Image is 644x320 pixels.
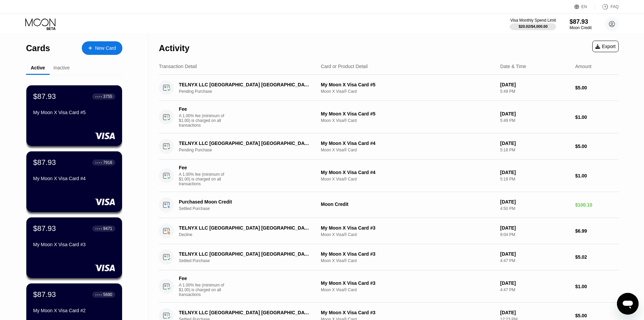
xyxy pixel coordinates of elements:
div: TELNYX LLC [GEOGRAPHIC_DATA] [GEOGRAPHIC_DATA]Settled PurchaseMy Moon X Visa Card #3Moon X Visa® ... [159,244,619,270]
div: EN [581,4,587,9]
div: $5.00 [575,144,619,149]
div: [DATE] [500,280,570,286]
div: Fee [179,106,226,112]
div: $1.00 [575,114,619,120]
div: Inactive [53,65,70,70]
div: My Moon X Visa Card #4 [321,141,495,146]
div: Date & Time [500,64,526,69]
div: Visa Monthly Spend Limit [510,18,556,23]
div: $87.93 [570,18,592,25]
div: ● ● ● ● [95,95,102,98]
div: My Moon X Visa Card #3 [321,251,495,257]
iframe: Button to launch messaging window [617,293,639,315]
div: Purchased Moon CreditSettled PurchaseMoon Credit[DATE]4:50 PM$100.10 [159,192,619,218]
div: Moon X Visa® Card [321,258,495,263]
div: [DATE] [500,199,570,205]
div: 4:47 PM [500,287,570,292]
div: EN [574,3,595,10]
div: FAQ [611,4,619,9]
div: 5:18 PM [500,177,570,182]
div: Active [31,65,45,70]
div: $87.93● ● ● ●3755My Moon X Visa Card #5 [26,85,122,146]
div: My Moon X Visa Card #5 [321,82,495,87]
div: 9471 [103,226,112,231]
div: [DATE] [500,310,570,315]
div: Moon X Visa® Card [321,287,495,292]
div: $87.93● ● ● ●9471My Moon X Visa Card #3 [26,217,122,278]
div: [DATE] [500,170,570,175]
div: My Moon X Visa Card #3 [321,225,495,231]
div: A 1.00% fee (minimum of $1.00) is charged on all transactions [179,283,230,297]
div: 7918 [103,160,112,165]
div: TELNYX LLC [GEOGRAPHIC_DATA] [GEOGRAPHIC_DATA] [179,82,310,87]
div: Moon X Visa® Card [321,177,495,182]
div: My Moon X Visa Card #4 [321,170,495,175]
div: Settled Purchase [179,206,320,211]
div: New Card [95,45,116,51]
div: My Moon X Visa Card #3 [321,310,495,315]
div: Purchased Moon Credit [179,199,310,205]
div: Visa Monthly Spend Limit$20.02/$4,000.00 [510,18,556,30]
div: $87.93 [33,92,56,101]
div: ● ● ● ● [95,162,102,164]
div: [DATE] [500,82,570,87]
div: Fee [179,165,226,170]
div: [DATE] [500,225,570,231]
div: Pending Purchase [179,148,320,152]
div: 5:18 PM [500,148,570,152]
div: My Moon X Visa Card #5 [321,111,495,116]
div: 9:04 PM [500,232,570,237]
div: 4:47 PM [500,258,570,263]
div: My Moon X Visa Card #2 [33,308,115,313]
div: Amount [575,64,591,69]
div: 5680 [103,292,112,297]
div: $6.99 [575,228,619,234]
div: TELNYX LLC [GEOGRAPHIC_DATA] [GEOGRAPHIC_DATA] [179,251,310,257]
div: Moon X Visa® Card [321,232,495,237]
div: $5.02 [575,254,619,260]
div: ● ● ● ● [95,294,102,296]
div: TELNYX LLC [GEOGRAPHIC_DATA] [GEOGRAPHIC_DATA] [179,310,310,315]
div: My Moon X Visa Card #3 [321,280,495,286]
div: Transaction Detail [159,64,197,69]
div: [DATE] [500,141,570,146]
div: TELNYX LLC [GEOGRAPHIC_DATA] [GEOGRAPHIC_DATA]Pending PurchaseMy Moon X Visa Card #4Moon X Visa® ... [159,133,619,159]
div: $87.93 [33,290,56,299]
div: Decline [179,232,320,237]
div: ● ● ● ● [95,228,102,230]
div: $87.93 [33,158,56,167]
div: Card or Product Detail [321,64,368,69]
div: TELNYX LLC [GEOGRAPHIC_DATA] [GEOGRAPHIC_DATA] [179,225,310,231]
div: $20.02 / $4,000.00 [519,24,548,28]
div: Moon X Visa® Card [321,148,495,152]
div: $87.93● ● ● ●7918My Moon X Visa Card #4 [26,151,122,212]
div: Export [595,44,616,49]
div: Pending Purchase [179,89,320,94]
div: $87.93Moon Credit [570,18,592,30]
div: [DATE] [500,251,570,257]
div: $87.93 [33,224,56,233]
div: Moon Credit [321,201,495,207]
div: 4:50 PM [500,206,570,211]
div: Cards [26,43,50,53]
div: FeeA 1.00% fee (minimum of $1.00) is charged on all transactionsMy Moon X Visa Card #3Moon X Visa... [159,270,619,303]
div: 3755 [103,94,112,99]
div: New Card [82,41,122,55]
div: TELNYX LLC [GEOGRAPHIC_DATA] [GEOGRAPHIC_DATA]Pending PurchaseMy Moon X Visa Card #5Moon X Visa® ... [159,75,619,101]
div: My Moon X Visa Card #3 [33,242,115,247]
div: $5.00 [575,313,619,318]
div: $5.00 [575,85,619,90]
div: FeeA 1.00% fee (minimum of $1.00) is charged on all transactionsMy Moon X Visa Card #4Moon X Visa... [159,159,619,192]
div: Fee [179,276,226,281]
div: $100.10 [575,202,619,208]
div: 5:49 PM [500,118,570,123]
div: Moon Credit [570,25,592,30]
div: Moon X Visa® Card [321,89,495,94]
div: FeeA 1.00% fee (minimum of $1.00) is charged on all transactionsMy Moon X Visa Card #5Moon X Visa... [159,101,619,133]
div: My Moon X Visa Card #4 [33,176,115,181]
div: My Moon X Visa Card #5 [33,110,115,115]
div: Export [592,41,619,52]
div: 5:49 PM [500,89,570,94]
div: TELNYX LLC [GEOGRAPHIC_DATA] [GEOGRAPHIC_DATA] [179,141,310,146]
